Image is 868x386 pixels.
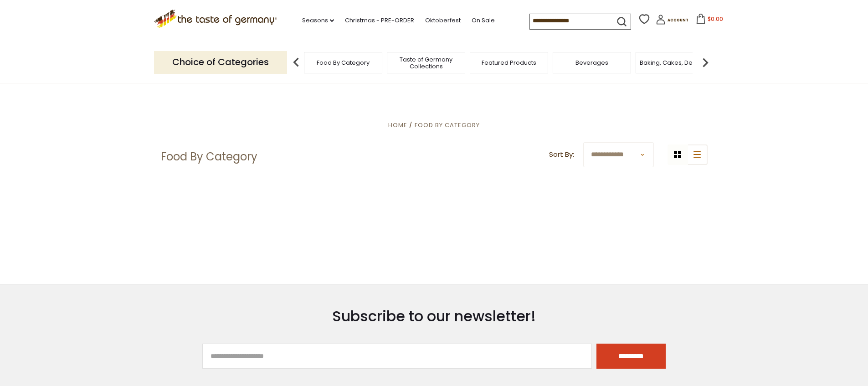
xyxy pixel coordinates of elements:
label: Sort By: [549,149,574,160]
h1: Food By Category [161,150,257,164]
a: Beverages [575,59,608,66]
p: Choice of Categories [154,51,287,73]
a: Christmas - PRE-ORDER [345,15,414,26]
img: previous arrow [287,53,305,72]
a: Account [656,15,688,28]
img: next arrow [696,53,714,72]
a: Taste of Germany Collections [390,56,462,70]
a: Oktoberfest [425,15,461,26]
a: Food By Category [415,121,480,129]
span: $0.00 [708,15,723,23]
a: Seasons [302,15,334,26]
a: Featured Products [482,59,536,66]
a: On Sale [472,15,495,26]
a: Home [388,121,407,129]
a: Food By Category [317,59,370,66]
h3: Subscribe to our newsletter! [202,307,666,325]
span: Account [668,18,688,23]
a: Baking, Cakes, Desserts [640,59,710,66]
button: $0.00 [690,14,729,27]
